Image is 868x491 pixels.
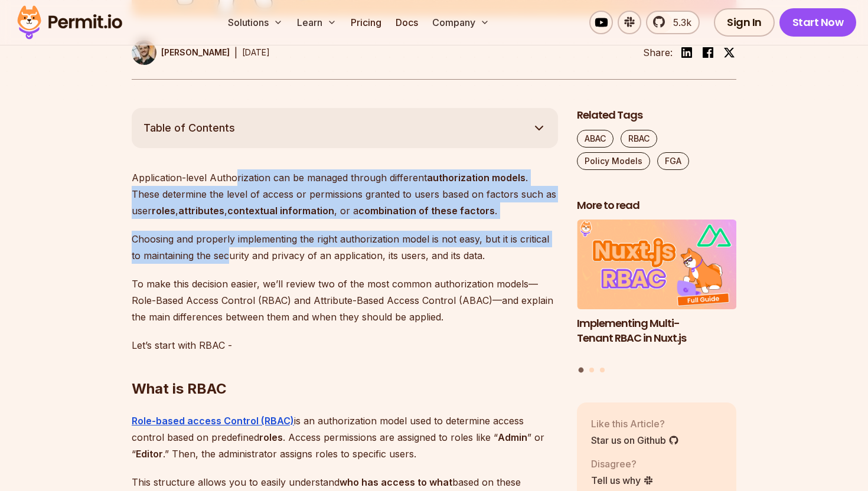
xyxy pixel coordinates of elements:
[591,417,679,431] p: Like this Article?
[657,152,689,170] a: FGA
[346,11,386,34] a: Pricing
[577,220,736,360] a: Implementing Multi-Tenant RBAC in Nuxt.jsImplementing Multi-Tenant RBAC in Nuxt.js
[577,198,736,213] h2: More to read
[600,368,605,372] button: Go to slide 3
[132,40,230,65] a: [PERSON_NAME]
[589,368,594,372] button: Go to slide 2
[701,45,715,60] img: facebook
[132,415,294,427] a: Role-based access Control (RBAC)
[666,15,691,30] span: 5.3k
[498,431,527,443] strong: Admin
[178,205,224,217] strong: attributes
[577,220,736,309] img: Implementing Multi-Tenant RBAC in Nuxt.js
[152,205,175,217] strong: roles
[292,11,341,34] button: Learn
[714,8,775,37] a: Sign In
[591,457,654,471] p: Disagree?
[577,220,736,360] li: 1 of 3
[132,169,558,219] p: Application-level Authorization can be managed through different . These determine the level of a...
[227,205,334,217] strong: contextual information
[680,45,694,60] img: linkedin
[259,431,283,443] strong: roles
[427,172,526,184] strong: authorization models
[132,108,558,148] button: Table of Contents
[591,473,654,487] a: Tell us why
[779,8,857,37] a: Start Now
[161,47,230,58] p: [PERSON_NAME]
[136,448,163,460] strong: Editor
[391,11,423,34] a: Docs
[577,152,650,170] a: Policy Models
[358,205,495,217] strong: combination of these factors
[579,368,584,373] button: Go to slide 1
[723,47,735,58] img: twitter
[340,476,452,488] strong: who has access to what
[132,40,156,65] img: Daniel Bass
[132,413,558,462] p: is an authorization model used to determine access control based on predefined . Access permissio...
[143,120,235,136] span: Table of Contents
[643,45,673,60] li: Share:
[577,130,614,148] a: ABAC
[242,47,270,57] time: [DATE]
[234,45,237,60] div: |
[577,108,736,123] h2: Related Tags
[132,337,558,353] p: Let’s start with RBAC -
[12,2,128,42] img: Permit logo
[132,276,558,325] p: To make this decision easier, we’ll review two of the most common authorization models—Role-Based...
[591,433,679,447] a: Star us on Github
[577,316,736,346] h3: Implementing Multi-Tenant RBAC in Nuxt.js
[132,332,558,398] h2: What is RBAC
[577,220,736,374] div: Posts
[132,231,558,264] p: Choosing and properly implementing the right authorization model is not easy, but it is critical ...
[621,130,657,148] a: RBAC
[428,11,494,34] button: Company
[646,11,700,34] a: 5.3k
[223,11,288,34] button: Solutions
